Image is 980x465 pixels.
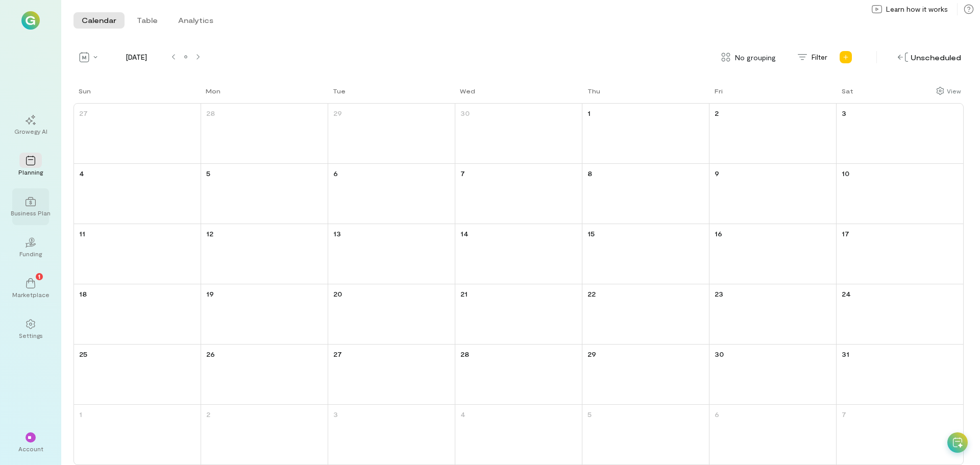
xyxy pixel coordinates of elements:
div: Wed [460,87,475,95]
div: Unscheduled [895,50,964,65]
a: May 12, 2025 [204,226,215,241]
div: Planning [18,168,43,176]
a: June 3, 2025 [331,407,340,422]
td: May 17, 2025 [836,224,963,284]
td: May 25, 2025 [74,345,201,405]
a: June 2, 2025 [204,407,212,422]
a: May 29, 2025 [585,347,598,361]
a: Planning [12,148,49,184]
a: Saturday [837,86,855,103]
a: May 8, 2025 [585,166,594,181]
a: Tuesday [328,86,348,103]
td: May 11, 2025 [74,224,201,284]
a: May 17, 2025 [840,226,851,241]
button: Calendar [73,12,125,29]
a: May 4, 2025 [77,166,86,181]
a: Funding [12,229,49,266]
a: May 5, 2025 [204,166,212,181]
td: May 18, 2025 [74,284,201,344]
a: May 16, 2025 [713,226,724,241]
a: April 29, 2025 [331,106,344,120]
div: Thu [587,87,600,95]
a: Sunday [73,86,93,103]
span: Learn how it works [886,4,948,14]
td: May 3, 2025 [836,104,963,163]
a: May 25, 2025 [77,347,89,361]
a: May 21, 2025 [458,286,470,301]
td: April 28, 2025 [201,104,328,163]
td: May 24, 2025 [836,284,963,344]
td: May 23, 2025 [709,284,836,344]
a: June 4, 2025 [458,407,468,422]
a: Monday [201,86,223,103]
a: June 5, 2025 [585,407,594,422]
td: June 1, 2025 [74,405,201,464]
div: Fri [715,87,723,95]
a: May 13, 2025 [331,226,343,241]
a: May 19, 2025 [204,286,216,301]
a: Business Plan [12,188,49,225]
a: April 27, 2025 [77,106,90,120]
td: May 27, 2025 [328,345,455,405]
td: May 7, 2025 [455,163,582,224]
a: May 22, 2025 [585,286,598,301]
td: May 29, 2025 [582,345,709,405]
a: May 1, 2025 [585,106,593,120]
a: June 1, 2025 [77,407,84,422]
td: May 31, 2025 [836,345,963,405]
a: May 15, 2025 [585,226,597,241]
a: Friday [709,86,725,103]
span: [DATE] [105,52,167,62]
td: June 3, 2025 [328,405,455,464]
a: May 6, 2025 [331,166,340,181]
td: May 8, 2025 [582,163,709,224]
a: Growegy AI [12,107,49,143]
button: Analytics [170,12,222,29]
a: May 26, 2025 [204,347,217,361]
td: May 4, 2025 [74,163,201,224]
td: May 9, 2025 [709,163,836,224]
span: No grouping [735,52,776,63]
td: April 29, 2025 [328,104,455,163]
a: May 2, 2025 [713,106,721,120]
a: June 7, 2025 [840,407,848,422]
span: Filter [812,52,827,62]
div: Tue [333,87,346,95]
td: May 5, 2025 [201,163,328,224]
td: June 7, 2025 [836,405,963,464]
td: June 4, 2025 [455,405,582,464]
a: May 11, 2025 [77,226,87,241]
div: Funding [19,250,42,258]
a: May 24, 2025 [840,286,853,301]
td: May 12, 2025 [201,224,328,284]
div: Sun [79,87,91,95]
td: May 13, 2025 [328,224,455,284]
button: Table [129,12,166,29]
td: May 16, 2025 [709,224,836,284]
div: Show columns [934,84,964,98]
a: April 28, 2025 [204,106,217,120]
a: May 14, 2025 [458,226,471,241]
a: Settings [12,311,49,348]
div: Marketplace [12,290,50,299]
a: May 10, 2025 [840,166,851,181]
div: Business Plan [11,209,51,217]
td: May 26, 2025 [201,345,328,405]
td: May 19, 2025 [201,284,328,344]
td: June 6, 2025 [709,405,836,464]
div: Settings [19,331,43,339]
a: May 9, 2025 [713,166,721,181]
td: May 30, 2025 [709,345,836,405]
a: May 27, 2025 [331,347,344,361]
td: June 5, 2025 [582,405,709,464]
a: May 23, 2025 [713,286,725,301]
td: May 14, 2025 [455,224,582,284]
a: Wednesday [455,86,477,103]
td: May 21, 2025 [455,284,582,344]
td: April 30, 2025 [455,104,582,163]
a: May 18, 2025 [77,286,89,301]
a: April 30, 2025 [458,106,472,120]
td: May 22, 2025 [582,284,709,344]
a: June 6, 2025 [713,407,721,422]
a: May 28, 2025 [458,347,471,361]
